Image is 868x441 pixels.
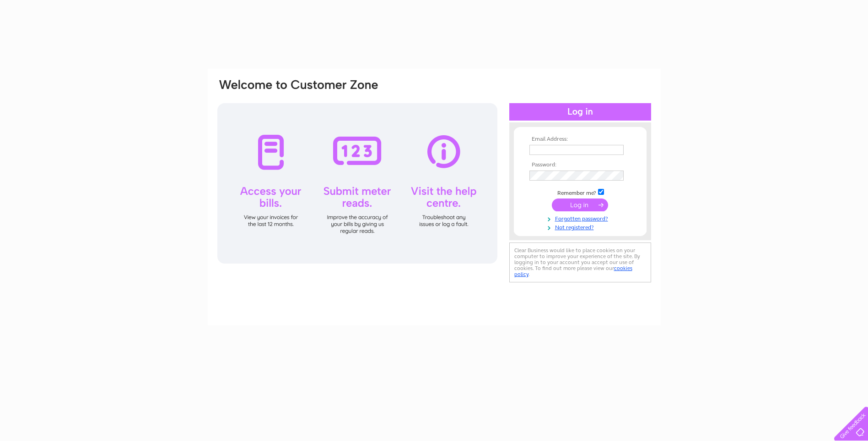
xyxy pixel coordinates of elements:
[527,162,633,168] th: Password:
[552,198,608,211] input: Submit
[509,243,651,282] div: Clear Business would like to place cookies on your computer to improve your experience of the sit...
[527,136,633,143] th: Email Address:
[529,214,633,222] a: Forgotten password?
[514,265,632,277] a: cookies policy
[527,187,633,197] td: Remember me?
[529,222,633,231] a: Not registered?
